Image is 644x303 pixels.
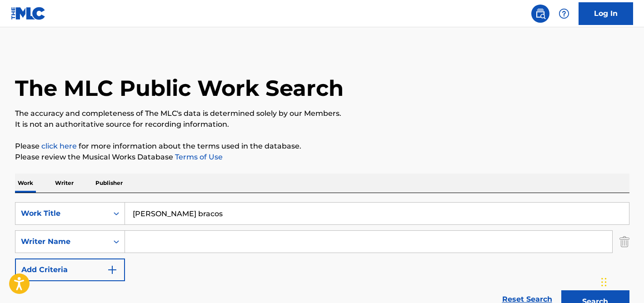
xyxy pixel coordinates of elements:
p: It is not an authoritative source for recording information. [15,119,629,130]
p: The accuracy and completeness of The MLC's data is determined solely by our Members. [15,108,629,119]
a: Terms of Use [173,153,223,161]
div: Work Title [21,208,103,219]
a: click here [41,142,77,150]
p: Please review the Musical Works Database [15,152,629,163]
iframe: Resource Center [619,184,644,257]
div: Drag [601,268,607,296]
p: Work [15,174,36,193]
a: Public Search [531,5,549,23]
p: Writer [52,174,76,193]
img: 9d2ae6d4665cec9f34b9.svg [107,264,118,275]
img: MLC Logo [11,7,46,20]
div: Writer Name [21,236,103,247]
img: help [559,8,569,19]
div: Help [555,5,573,23]
p: Publisher [93,174,125,193]
button: Add Criteria [15,258,125,281]
h1: The MLC Public Work Search [15,75,344,102]
p: Please for more information about the terms used in the database. [15,141,629,152]
iframe: Chat Widget [599,259,644,303]
a: Log In [579,2,633,25]
img: search [535,8,546,19]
